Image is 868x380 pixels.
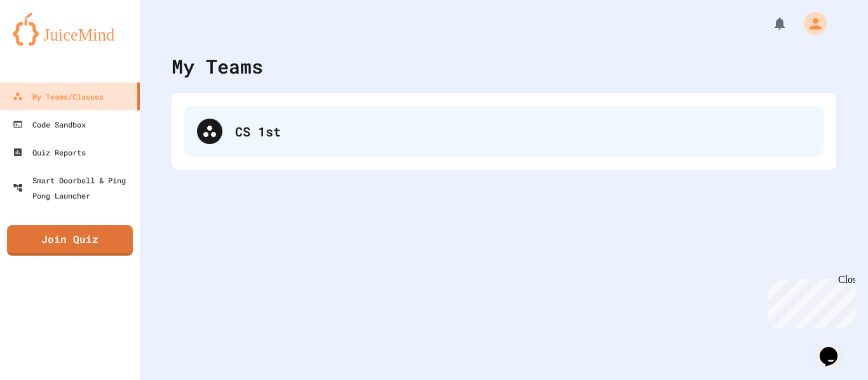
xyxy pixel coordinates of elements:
[7,225,133,256] a: Join Quiz
[184,106,824,157] div: CS 1st
[13,89,104,104] div: My Teams/Classes
[749,13,790,34] div: My Notifications
[815,329,855,367] iframe: chat widget
[13,117,86,132] div: Code Sandbox
[13,173,135,203] div: Smart Doorbell & Ping Pong Launcher
[235,122,811,141] div: CS 1st
[13,145,86,160] div: Quiz Reports
[5,5,88,81] div: Chat with us now!Close
[790,9,830,38] div: My Account
[763,274,855,328] iframe: chat widget
[172,52,263,81] div: My Teams
[13,13,127,46] img: logo-orange.svg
